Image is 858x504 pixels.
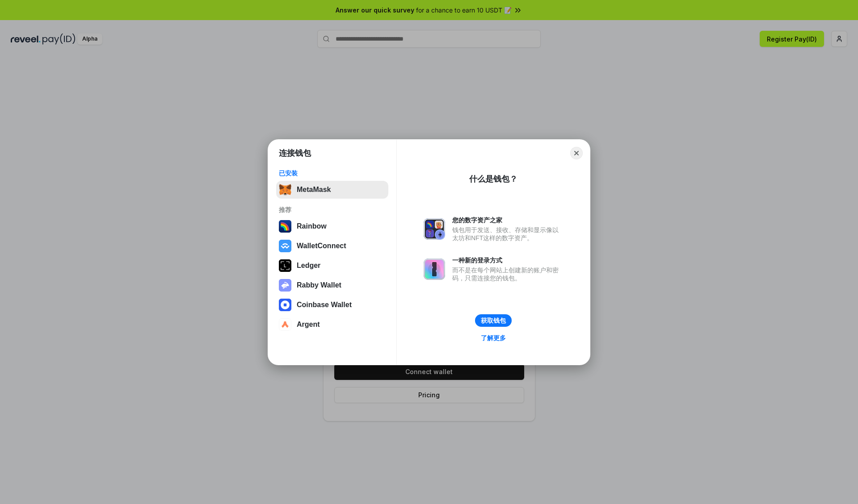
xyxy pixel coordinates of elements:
[276,181,388,199] button: MetaMask
[481,317,506,325] div: 获取钱包
[297,321,320,329] div: Argent
[570,147,583,159] button: Close
[452,266,563,282] div: 而不是在每个网站上创建新的账户和密码，只需连接您的钱包。
[279,183,291,196] img: svg+xml,%3Csvg%20fill%3D%22none%22%20height%3D%2233%22%20viewBox%3D%220%200%2035%2033%22%20width%...
[276,217,388,235] button: Rainbow
[475,314,512,327] button: 获取钱包
[452,216,563,224] div: 您的数字资产之家
[276,296,388,314] button: Coinbase Wallet
[297,186,331,194] div: MetaMask
[297,242,346,250] div: WalletConnect
[297,262,320,270] div: Ledger
[469,174,517,184] div: 什么是钱包？
[276,276,388,294] button: Rabby Wallet
[279,318,291,331] img: svg+xml,%3Csvg%20width%3D%2228%22%20height%3D%2228%22%20viewBox%3D%220%200%2028%2028%22%20fill%3D...
[279,148,311,158] h1: 连接钱包
[279,259,291,272] img: svg+xml,%3Csvg%20xmlns%3D%22http%3A%2F%2Fwww.w3.org%2F2000%2Fsvg%22%20width%3D%2228%22%20height%3...
[481,334,506,342] div: 了解更多
[297,281,341,289] div: Rabby Wallet
[475,332,511,344] a: 了解更多
[279,169,386,177] div: 已安装
[279,279,291,292] img: svg+xml,%3Csvg%20xmlns%3D%22http%3A%2F%2Fwww.w3.org%2F2000%2Fsvg%22%20fill%3D%22none%22%20viewBox...
[452,226,563,242] div: 钱包用于发送、接收、存储和显示像以太坊和NFT这样的数字资产。
[424,218,445,240] img: svg+xml,%3Csvg%20xmlns%3D%22http%3A%2F%2Fwww.w3.org%2F2000%2Fsvg%22%20fill%3D%22none%22%20viewBox...
[452,256,563,264] div: 一种新的登录方式
[279,240,291,252] img: svg+xml,%3Csvg%20width%3D%2228%22%20height%3D%2228%22%20viewBox%3D%220%200%2028%2028%22%20fill%3D...
[279,206,386,214] div: 推荐
[279,220,291,233] img: svg+xml,%3Csvg%20width%3D%22120%22%20height%3D%22120%22%20viewBox%3D%220%200%20120%20120%22%20fil...
[297,301,352,309] div: Coinbase Wallet
[276,237,388,255] button: WalletConnect
[276,316,388,333] button: Argent
[276,257,388,275] button: Ledger
[424,258,445,280] img: svg+xml,%3Csvg%20xmlns%3D%22http%3A%2F%2Fwww.w3.org%2F2000%2Fsvg%22%20fill%3D%22none%22%20viewBox...
[279,299,291,311] img: svg+xml,%3Csvg%20width%3D%2228%22%20height%3D%2228%22%20viewBox%3D%220%200%2028%2028%22%20fill%3D...
[297,222,327,230] div: Rainbow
